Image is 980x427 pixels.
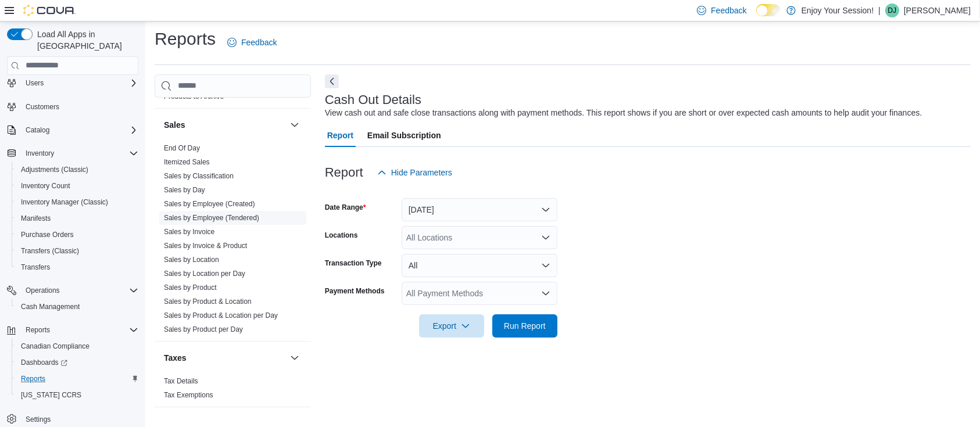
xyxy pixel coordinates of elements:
span: Export [426,314,477,338]
a: [US_STATE] CCRS [16,388,86,402]
button: Taxes [288,351,302,365]
span: Catalog [26,125,49,135]
a: Customers [21,100,64,114]
span: Washington CCRS [16,388,138,402]
button: Export [419,314,484,338]
span: Feedback [241,37,277,48]
span: Inventory Manager (Classic) [16,195,138,209]
label: Transaction Type [325,259,382,268]
a: Sales by Employee (Created) [164,200,255,208]
span: Inventory Manager (Classic) [21,198,108,207]
span: Load All Apps in [GEOGRAPHIC_DATA] [33,28,138,52]
span: Manifests [16,211,138,225]
button: Open list of options [541,289,550,298]
div: Dane Jones [885,3,899,17]
a: Tax Exemptions [164,391,213,399]
a: Dashboards [12,354,143,371]
span: End Of Day [164,143,200,153]
a: Sales by Location per Day [164,270,245,278]
span: Transfers (Classic) [16,244,138,258]
button: Next [325,74,339,88]
span: Sales by Invoice & Product [164,241,247,250]
span: [US_STATE] CCRS [21,390,81,400]
button: Operations [2,282,143,299]
span: Reports [26,325,50,335]
button: Open list of options [541,233,550,242]
div: Taxes [155,374,311,407]
button: Reports [2,322,143,338]
button: Transfers (Classic) [12,243,143,259]
span: Report [327,124,353,147]
button: Catalog [21,123,54,137]
span: Feedback [711,5,746,16]
button: Manifests [12,210,143,227]
a: Manifests [16,211,55,225]
button: All [402,254,557,277]
span: Transfers (Classic) [21,246,79,256]
a: Sales by Day [164,186,205,194]
a: Transfers [16,260,55,274]
span: Reports [21,374,45,383]
span: Catalog [21,123,138,137]
span: Purchase Orders [21,230,74,239]
a: Feedback [223,31,281,54]
a: Purchase Orders [16,228,78,242]
span: Hide Parameters [391,167,452,178]
button: Reports [21,323,55,337]
span: Cash Management [16,300,138,314]
h3: Report [325,166,363,180]
a: Tax Details [164,377,198,385]
a: Sales by Invoice & Product [164,242,247,250]
span: Email Subscription [367,124,441,147]
p: | [878,3,881,17]
span: DJ [888,3,897,17]
span: Sales by Product per Day [164,325,243,334]
h3: Sales [164,119,185,131]
button: Customers [2,98,143,115]
h3: Cash Out Details [325,93,421,107]
span: Inventory Count [16,179,138,193]
span: Reports [21,323,138,337]
a: Dashboards [16,356,72,369]
button: Cash Management [12,299,143,315]
span: Manifests [21,214,51,223]
a: Sales by Product [164,284,217,292]
button: Inventory [2,145,143,162]
label: Locations [325,231,358,240]
span: Tax Details [164,376,198,386]
span: Inventory Count [21,181,70,191]
img: Cova [23,5,76,16]
a: Cash Management [16,300,84,314]
span: Adjustments (Classic) [16,163,138,177]
span: Sales by Product [164,283,217,292]
button: Run Report [492,314,557,338]
span: Reports [16,372,138,386]
span: Sales by Location per Day [164,269,245,278]
a: Sales by Location [164,256,219,264]
a: Reports [16,372,50,386]
button: Settings [2,410,143,427]
button: Inventory [21,146,59,160]
p: [PERSON_NAME] [904,3,971,17]
button: Adjustments (Classic) [12,162,143,178]
button: Users [2,75,143,91]
span: Canadian Compliance [16,339,138,353]
a: Sales by Classification [164,172,234,180]
span: Settings [21,411,138,426]
span: Transfers [21,263,50,272]
span: Dashboards [16,356,138,369]
span: Users [26,78,44,88]
button: Catalog [2,122,143,138]
a: Adjustments (Classic) [16,163,93,177]
button: Inventory Count [12,178,143,194]
span: Adjustments (Classic) [21,165,88,174]
span: Cash Management [21,302,80,311]
span: Dashboards [21,358,67,367]
h1: Reports [155,27,216,51]
button: Sales [164,119,285,131]
span: Sales by Employee (Tendered) [164,213,259,223]
button: Operations [21,284,65,297]
div: Sales [155,141,311,341]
